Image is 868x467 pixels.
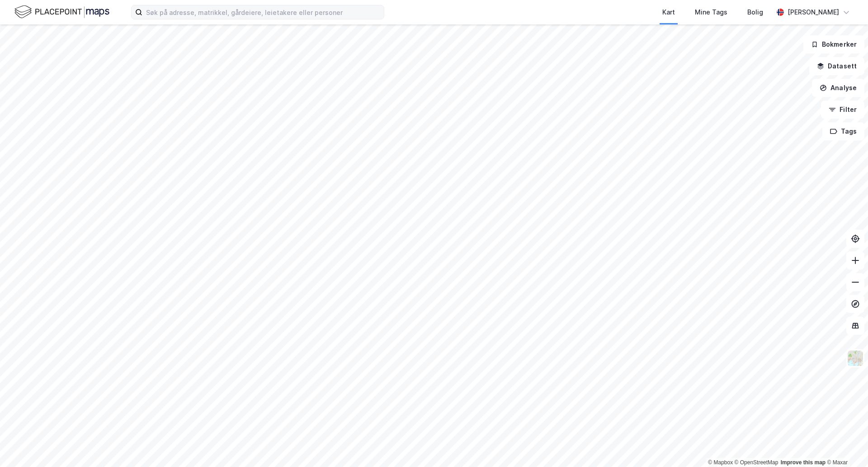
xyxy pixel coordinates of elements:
div: Kontrollprogram for chat [823,424,868,467]
input: Søk på adresse, matrikkel, gårdeiere, leietakere eller personer [142,5,384,19]
a: Mapbox [708,459,733,466]
a: OpenStreetMap [735,459,778,466]
div: Kart [662,7,675,18]
iframe: Chat Widget [823,424,868,467]
button: Analyse [812,79,864,97]
div: Mine Tags [695,7,727,18]
button: Filter [821,101,864,119]
button: Tags [822,122,864,140]
div: Bolig [747,7,763,18]
img: Z [847,350,864,367]
a: Improve this map [781,459,826,466]
img: logo.f888ab2527a4732fd821a326f86c7f29.svg [14,4,109,20]
button: Datasett [809,57,864,75]
button: Bokmerker [803,35,864,53]
div: [PERSON_NAME] [788,7,839,18]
